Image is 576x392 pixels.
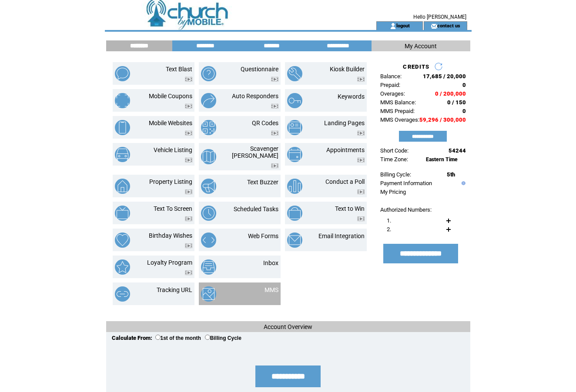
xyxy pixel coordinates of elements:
img: help.gif [459,181,465,185]
img: tracking-url.png [115,286,130,302]
span: 0 / 200,000 [435,90,466,97]
span: 5th [447,171,455,178]
img: video.png [185,270,192,275]
img: video.png [357,77,365,82]
input: 1st of the month [155,335,161,340]
a: Auto Responders [232,93,278,100]
img: birthday-wishes.png [115,233,130,248]
a: Tracking URL [157,286,192,293]
img: mms.png [201,286,216,302]
a: Landing Pages [324,120,365,126]
img: video.png [185,77,192,82]
a: My Pricing [380,189,406,195]
a: Questionnaire [241,66,278,73]
a: Text Buzzer [247,179,278,186]
img: auto-responders.png [201,93,216,108]
span: MMS Overages: [380,116,419,123]
img: text-blast.png [115,66,130,81]
a: Email Integration [318,233,365,239]
a: MMS [265,286,278,293]
a: logout [396,23,410,28]
input: Billing Cycle [205,335,210,340]
img: video.png [271,163,278,168]
img: keywords.png [287,93,302,108]
img: video.png [271,131,278,136]
a: Mobile Coupons [149,93,192,100]
img: mobile-coupons.png [115,93,130,108]
img: email-integration.png [287,233,302,248]
a: Mobile Websites [149,120,192,126]
img: contact_us_icon.gif [431,23,437,30]
img: video.png [185,216,192,221]
img: mobile-websites.png [115,120,130,135]
a: Loyalty Program [147,259,192,266]
a: Text Blast [166,66,192,73]
span: Short Code: [380,147,409,154]
a: Inbox [263,259,278,266]
img: web-forms.png [201,233,216,248]
span: My Account [405,43,437,50]
img: video.png [357,189,365,194]
img: questionnaire.png [201,66,216,81]
a: Web Forms [248,233,278,239]
span: 59,296 / 300,000 [419,116,466,123]
span: Eastern Time [426,156,458,163]
img: kiosk-builder.png [287,66,302,81]
img: loyalty-program.png [115,259,130,275]
img: vehicle-listing.png [115,147,130,162]
span: 17,685 / 20,000 [423,73,466,80]
a: Kiosk Builder [330,66,365,73]
span: Authorized Numbers: [380,206,432,213]
img: landing-pages.png [287,120,302,135]
img: appointments.png [287,147,302,162]
a: Conduct a Poll [325,178,365,185]
span: MMS Balance: [380,99,416,106]
a: Vehicle Listing [154,146,192,153]
a: QR Codes [252,120,278,126]
img: text-to-screen.png [115,206,130,221]
label: Billing Cycle [205,335,241,341]
a: Text To Screen [154,205,192,212]
a: Appointments [326,146,365,153]
label: 1st of the month [155,335,201,341]
img: video.png [271,77,278,82]
a: Payment Information [380,180,432,186]
img: video.png [185,104,192,109]
span: Balance: [380,73,402,80]
a: Birthday Wishes [149,232,192,239]
span: CREDITS [403,63,429,70]
span: MMS Prepaid: [380,108,415,114]
span: Hello [PERSON_NAME] [413,14,466,20]
span: 1. [387,217,391,224]
span: 54244 [449,147,466,154]
img: text-to-win.png [287,206,302,221]
img: property-listing.png [115,179,130,194]
a: Scheduled Tasks [234,206,278,213]
span: Calculate From: [112,335,152,341]
a: Keywords [338,93,365,100]
img: video.png [271,104,278,109]
span: 0 / 150 [447,99,466,106]
a: Scavenger [PERSON_NAME] [232,145,278,159]
span: Prepaid: [380,82,400,88]
span: Account Overview [264,323,312,330]
a: contact us [437,23,460,28]
span: 0 [462,82,466,88]
img: inbox.png [201,259,216,275]
a: Text to Win [335,205,365,212]
img: scheduled-tasks.png [201,206,216,221]
span: Billing Cycle: [380,171,411,178]
span: Overages: [380,90,405,97]
img: video.png [185,189,192,194]
img: video.png [357,216,365,221]
img: video.png [185,158,192,163]
span: 2. [387,226,391,233]
img: video.png [185,131,192,136]
img: qr-codes.png [201,120,216,135]
img: scavenger-hunt.png [201,149,216,164]
span: 0 [462,108,466,114]
img: video.png [357,131,365,136]
img: text-buzzer.png [201,179,216,194]
img: account_icon.gif [390,23,396,30]
span: Time Zone: [380,156,408,163]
